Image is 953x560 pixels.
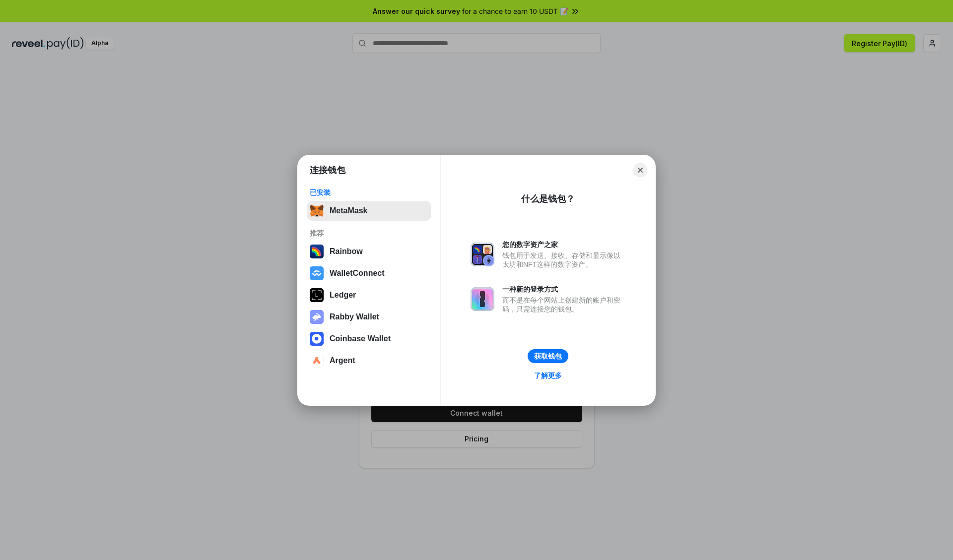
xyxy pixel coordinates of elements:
[310,288,324,302] img: svg+xml,%3Csvg%20xmlns%3D%22http%3A%2F%2Fwww.w3.org%2F2000%2Fsvg%22%20width%3D%2228%22%20height%3...
[307,242,431,261] button: Rainbow
[528,369,568,382] a: 了解更多
[330,269,385,278] div: WalletConnect
[310,245,324,258] img: svg+xml,%3Csvg%20width%3D%22120%22%20height%3D%22120%22%20viewBox%3D%220%200%20120%20120%22%20fil...
[310,204,324,218] img: svg+xml,%3Csvg%20fill%3D%22none%22%20height%3D%2233%22%20viewBox%3D%220%200%2035%2033%22%20width%...
[330,334,391,343] div: Coinbase Wallet
[330,291,356,300] div: Ledger
[521,193,575,205] div: 什么是钱包？
[310,354,324,368] img: svg+xml,%3Csvg%20width%3D%2228%22%20height%3D%2228%22%20viewBox%3D%220%200%2028%2028%22%20fill%3D...
[307,285,431,305] button: Ledger
[307,329,431,349] button: Coinbase Wallet
[310,332,324,346] img: svg+xml,%3Csvg%20width%3D%2228%22%20height%3D%2228%22%20viewBox%3D%220%200%2028%2028%22%20fill%3D...
[502,285,625,294] div: 一种新的登录方式
[330,356,355,365] div: Argent
[534,371,562,380] div: 了解更多
[633,163,647,177] button: Close
[307,307,431,327] button: Rabby Wallet
[307,263,431,283] button: WalletConnect
[307,201,431,221] button: MetaMask
[310,164,345,176] h1: 连接钱包
[330,206,367,215] div: MetaMask
[471,243,494,266] img: svg+xml,%3Csvg%20xmlns%3D%22http%3A%2F%2Fwww.w3.org%2F2000%2Fsvg%22%20fill%3D%22none%22%20viewBox...
[330,247,363,256] div: Rainbow
[310,229,428,238] div: 推荐
[502,240,625,249] div: 您的数字资产之家
[502,296,625,313] div: 而不是在每个网站上创建新的账户和密码，只需连接您的钱包。
[502,251,625,269] div: 钱包用于发送、接收、存储和显示像以太坊和NFT这样的数字资产。
[534,352,562,361] div: 获取钱包
[310,266,324,280] img: svg+xml,%3Csvg%20width%3D%2228%22%20height%3D%2228%22%20viewBox%3D%220%200%2028%2028%22%20fill%3D...
[330,312,379,321] div: Rabby Wallet
[528,349,568,363] button: 获取钱包
[310,188,428,197] div: 已安装
[307,351,431,371] button: Argent
[471,287,494,311] img: svg+xml,%3Csvg%20xmlns%3D%22http%3A%2F%2Fwww.w3.org%2F2000%2Fsvg%22%20fill%3D%22none%22%20viewBox...
[310,310,324,324] img: svg+xml,%3Csvg%20xmlns%3D%22http%3A%2F%2Fwww.w3.org%2F2000%2Fsvg%22%20fill%3D%22none%22%20viewBox...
